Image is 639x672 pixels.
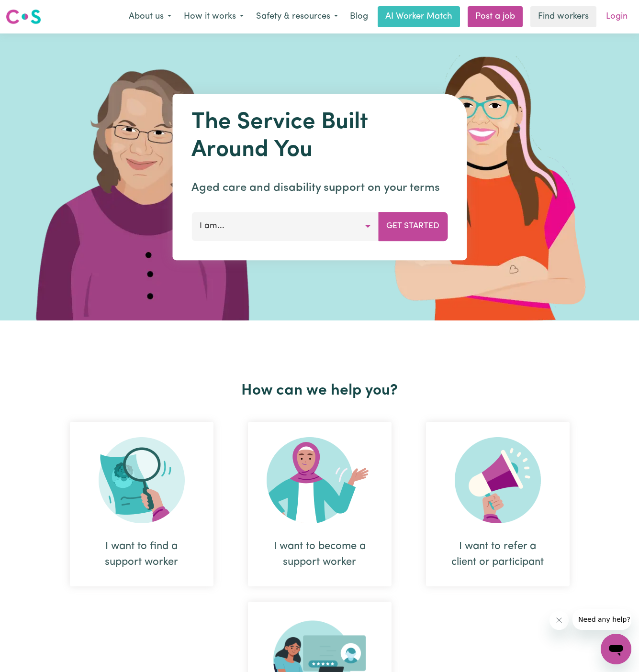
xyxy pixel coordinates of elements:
a: Login [600,6,633,27]
img: Careseekers logo [6,8,41,25]
a: Post a job [468,6,523,27]
a: AI Worker Match [378,6,460,27]
div: I want to refer a client or participant [426,422,570,586]
button: Safety & resources [250,7,344,27]
a: Careseekers logo [6,6,41,28]
button: I am... [191,212,379,241]
iframe: Close message [549,611,569,630]
iframe: Button to launch messaging window [601,634,631,664]
h1: The Service Built Around You [191,109,448,164]
button: About us [123,7,178,27]
img: Become Worker [267,437,373,523]
button: How it works [178,7,250,27]
iframe: Message from company [572,609,631,630]
p: Aged care and disability support on your terms [191,179,448,197]
div: I want to refer a client or participant [449,539,547,570]
a: Blog [344,6,374,27]
img: Search [99,437,185,523]
h2: How can we help you? [53,382,587,400]
div: I want to become a support worker [271,539,369,570]
div: I want to find a support worker [93,539,191,570]
div: I want to find a support worker [70,422,213,586]
div: I want to become a support worker [248,422,392,586]
img: Refer [455,437,541,523]
button: Get Started [378,212,448,241]
a: Find workers [530,6,596,27]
